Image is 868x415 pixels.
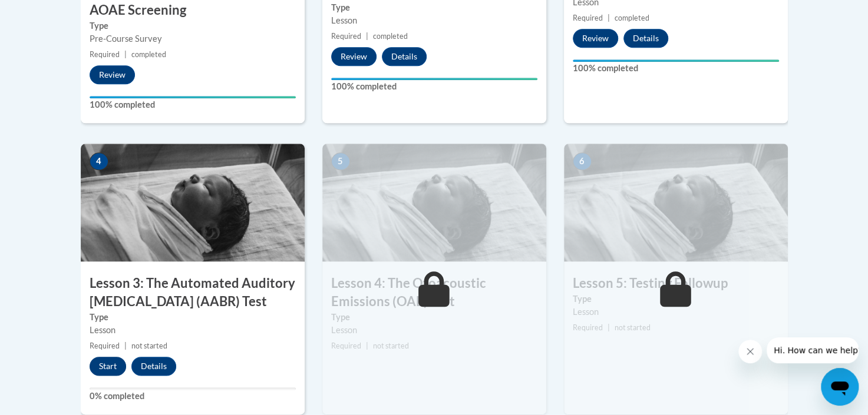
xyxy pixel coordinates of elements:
[331,47,377,66] button: Review
[366,341,368,350] span: |
[608,323,610,332] span: |
[90,19,296,32] label: Type
[373,341,409,350] span: not started
[124,50,127,59] span: |
[322,144,546,261] img: Course Image
[90,96,296,98] div: Your progress
[573,323,603,332] span: Required
[331,32,361,41] span: Required
[90,98,296,111] label: 100% completed
[738,340,762,363] iframe: Close message
[331,78,537,80] div: Your progress
[331,152,350,170] span: 5
[564,274,788,293] h3: Lesson 5: Testing Followup
[131,341,167,350] span: not started
[331,1,537,14] label: Type
[90,357,126,376] button: Start
[331,324,537,337] div: Lesson
[382,47,427,66] button: Details
[90,324,296,337] div: Lesson
[366,32,368,41] span: |
[615,14,649,22] span: completed
[615,323,651,332] span: not started
[90,311,296,324] label: Type
[564,144,788,261] img: Course Image
[573,152,592,170] span: 6
[331,14,537,27] div: Lesson
[767,337,859,363] iframe: Message from company
[322,274,546,311] h3: Lesson 4: The Otoacoustic Emissions (OAE) Test
[573,293,779,306] label: Type
[608,14,610,22] span: |
[331,341,361,350] span: Required
[373,32,408,41] span: completed
[90,32,296,45] div: Pre-Course Survey
[81,144,305,261] img: Course Image
[573,14,603,22] span: Required
[90,390,296,403] label: 0% completed
[90,65,135,84] button: Review
[331,80,537,93] label: 100% completed
[573,59,779,62] div: Your progress
[90,341,120,350] span: Required
[81,274,305,311] h3: Lesson 3: The Automated Auditory [MEDICAL_DATA] (AABR) Test
[131,357,176,376] button: Details
[331,311,537,324] label: Type
[573,29,618,48] button: Review
[124,341,127,350] span: |
[90,50,120,59] span: Required
[821,368,859,406] iframe: Button to launch messaging window
[623,29,668,48] button: Details
[573,62,779,75] label: 100% completed
[90,152,108,170] span: 4
[131,50,166,59] span: completed
[7,8,95,18] span: Hi. How can we help?
[573,306,779,318] div: Lesson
